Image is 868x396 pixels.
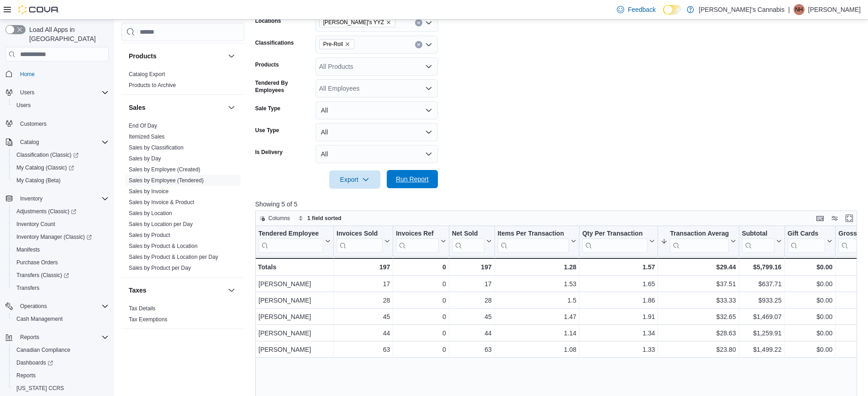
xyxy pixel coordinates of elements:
[742,230,774,238] div: Subtotal
[129,71,165,78] span: Catalog Export
[316,123,438,141] button: All
[13,270,73,281] a: Transfers (Classic)
[129,210,172,216] a: Sales by Location
[13,370,109,381] span: Reports
[16,272,69,279] span: Transfers (Classic)
[13,383,68,394] a: [US_STATE] CCRS
[337,328,390,339] div: 44
[16,118,109,129] span: Customers
[16,164,74,171] span: My Catalog (Classic)
[396,262,446,273] div: 0
[582,345,655,355] div: 1.33
[742,279,781,290] div: $637.71
[129,123,157,129] a: End Of Day
[452,230,491,253] button: Net Sold
[396,328,446,339] div: 0
[319,17,395,27] span: MaryJane's YYZ
[16,221,55,228] span: Inventory Count
[256,213,294,224] button: Columns
[9,174,112,187] button: My Catalog (Beta)
[226,51,237,62] button: Products
[129,188,168,195] span: Sales by Invoice
[18,5,59,14] img: Cova
[452,262,491,273] div: 197
[20,195,42,202] span: Inventory
[329,170,380,189] button: Export
[13,244,43,255] a: Manifests
[226,285,237,296] button: Taxes
[9,256,112,269] button: Purchase Orders
[613,0,659,19] a: Feedback
[415,41,422,48] button: Clear input
[9,218,112,231] button: Inventory Count
[129,242,198,250] span: Sales by Product & Location
[742,328,781,339] div: $1,259.91
[319,39,354,49] span: Pre-Roll
[258,312,331,323] div: [PERSON_NAME]
[787,345,832,355] div: $0.00
[787,279,832,290] div: $0.00
[255,127,279,134] label: Use Type
[129,232,170,238] a: Sales by Product
[129,103,146,112] h3: Sales
[13,206,80,217] a: Adjustments (Classic)
[16,118,50,129] a: Customers
[9,282,112,294] button: Transfers
[13,283,43,293] a: Transfers
[258,345,331,355] div: [PERSON_NAME]
[582,295,655,306] div: 1.86
[425,63,432,70] button: Open list of options
[396,175,429,184] span: Run Report
[16,69,38,80] a: Home
[16,87,109,98] span: Users
[258,262,331,273] div: Totals
[337,312,390,323] div: 45
[129,82,176,89] span: Products to Archive
[742,262,781,273] div: $5,799.16
[16,372,36,379] span: Reports
[337,279,390,290] div: 17
[337,295,390,306] div: 28
[129,166,200,173] a: Sales by Employee (Created)
[16,301,51,312] button: Operations
[20,120,47,128] span: Customers
[13,314,66,324] a: Cash Management
[129,221,193,228] span: Sales by Location per Day
[129,243,198,249] a: Sales by Product & Location
[337,230,383,253] div: Invoices Sold
[13,175,109,186] span: My Catalog (Beta)
[121,69,244,94] div: Products
[13,100,34,111] a: Users
[129,155,161,162] a: Sales by Day
[661,230,736,253] button: Transaction Average
[9,231,112,243] a: Inventory Manager (Classic)
[129,177,204,184] a: Sales by Employee (Tendered)
[258,295,331,306] div: [PERSON_NAME]
[498,295,577,306] div: 1.5
[787,230,832,253] button: Gift Cards
[16,332,43,343] button: Reports
[497,230,576,253] button: Items Per Transaction
[13,357,57,368] a: Dashboards
[13,314,109,324] span: Cash Management
[497,262,576,273] div: 1.28
[129,264,191,272] span: Sales by Product per Day
[788,4,790,15] p: |
[582,262,655,273] div: 1.57
[9,313,112,325] button: Cash Management
[20,303,47,310] span: Operations
[129,221,193,227] a: Sales by Location per Day
[255,105,280,112] label: Sale Type
[661,262,736,273] div: $29.44
[498,312,577,323] div: 1.47
[258,328,331,339] div: [PERSON_NAME]
[661,312,736,323] div: $32.65
[129,103,224,112] button: Sales
[787,230,825,253] div: Gift Card Sales
[129,210,172,217] span: Sales by Location
[255,17,281,25] label: Locations
[582,279,655,290] div: 1.65
[628,5,656,14] span: Feedback
[16,359,53,366] span: Dashboards
[13,219,59,230] a: Inventory Count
